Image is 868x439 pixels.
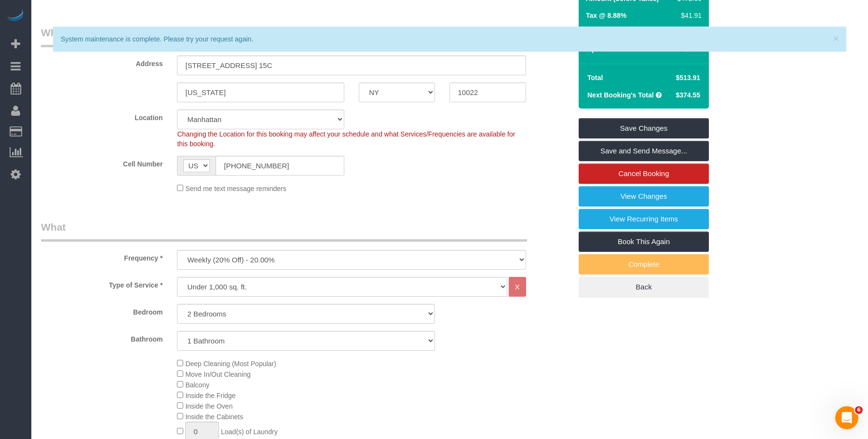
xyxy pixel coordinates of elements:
a: View Changes [579,186,709,206]
label: Bathroom [34,331,170,344]
input: City [177,82,344,102]
strong: Next Booking's Total [587,91,654,99]
a: Book This Again [579,232,709,252]
span: Changing the Location for this booking may affect your schedule and what Services/Frequencies are... [177,130,515,148]
span: Deep Cleaning (Most Popular) [185,360,276,368]
label: Cell Number [34,156,170,169]
legend: Where [41,26,527,47]
p: System maintenance is complete. Please try your request again. [61,34,829,44]
strong: Total [587,74,603,82]
input: Zip Code [449,82,526,102]
span: $513.91 [676,74,700,82]
img: Automaid Logo [6,10,25,23]
label: Type of Service * [34,277,170,290]
label: Bedroom [34,304,170,317]
label: Tax @ 8.88% [586,11,626,20]
span: Inside the Fridge [185,392,235,399]
legend: What [41,220,527,242]
label: Location [34,110,170,123]
a: Save and Send Message... [579,141,709,161]
span: Move In/Out Cleaning [185,370,250,378]
a: Cancel Booking [579,164,709,184]
span: 6 [855,406,863,414]
span: Send me text message reminders [185,185,286,192]
input: Cell Number [216,156,344,176]
div: $41.91 [670,11,702,20]
span: $374.55 [676,91,700,99]
iframe: Intercom live chat [835,406,858,429]
span: Load(s) of Laundry [221,428,278,436]
label: Frequency * [34,250,170,263]
a: Back [579,277,709,297]
button: Close [833,33,839,43]
a: Save Changes [579,118,709,138]
span: × [833,33,839,44]
span: Inside the Oven [185,402,232,410]
span: Balcony [185,381,209,389]
label: Address [34,55,170,69]
a: View Recurring Items [579,209,709,229]
span: Inside the Cabinets [185,413,243,421]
